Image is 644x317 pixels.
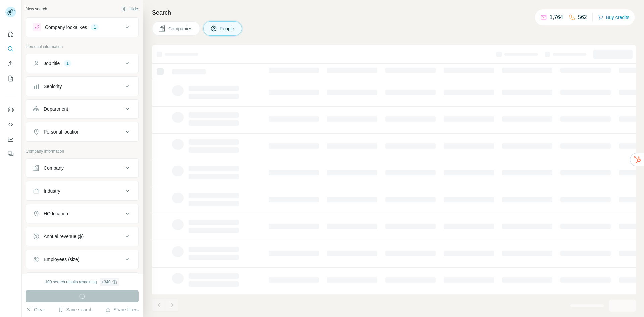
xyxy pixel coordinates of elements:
[91,24,99,30] div: 1
[5,133,16,145] button: Dashboard
[5,118,16,130] button: Use Surfe API
[44,128,79,135] div: Personal location
[26,148,139,154] p: Company information
[102,279,111,285] div: + 340
[26,160,138,176] button: Company
[5,104,16,116] button: Use Surfe on LinkedIn
[26,19,138,35] button: Company lookalikes1
[5,148,16,160] button: Feedback
[5,28,16,40] button: Quick start
[26,6,47,12] div: New search
[598,13,629,22] button: Buy credits
[44,256,79,263] div: Employees (size)
[105,306,139,313] button: Share filters
[26,55,138,71] button: Job title1
[44,165,64,171] div: Company
[26,206,138,222] button: HQ location
[44,106,68,112] div: Department
[550,13,563,21] p: 1,764
[26,78,138,94] button: Seniority
[168,25,193,32] span: Companies
[26,124,138,140] button: Personal location
[220,25,235,32] span: People
[26,183,138,199] button: Industry
[578,13,587,21] p: 562
[45,24,87,31] div: Company lookalikes
[117,4,143,14] button: Hide
[58,306,92,313] button: Save search
[44,60,60,67] div: Job title
[5,43,16,55] button: Search
[44,188,60,194] div: Industry
[26,101,138,117] button: Department
[44,83,62,90] div: Seniority
[64,60,71,66] div: 1
[152,8,636,17] h4: Search
[44,233,84,240] div: Annual revenue ($)
[26,306,45,313] button: Clear
[5,58,16,70] button: Enrich CSV
[45,278,119,286] div: 100 search results remaining
[26,44,139,50] p: Personal information
[5,72,16,85] button: My lists
[26,228,138,245] button: Annual revenue ($)
[44,210,68,217] div: HQ location
[26,251,138,267] button: Employees (size)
